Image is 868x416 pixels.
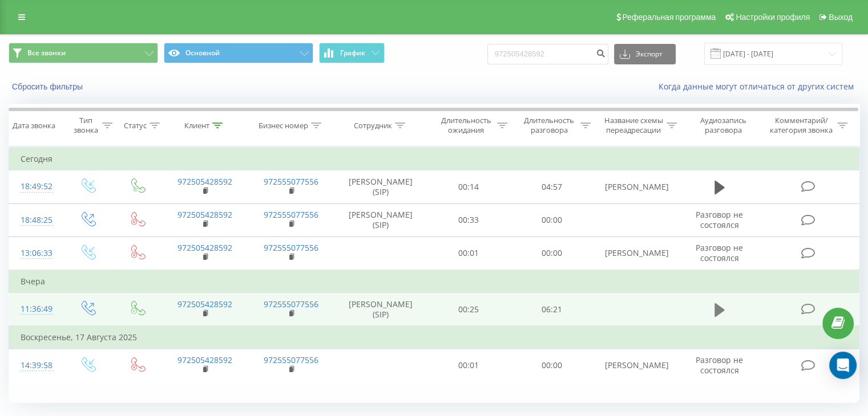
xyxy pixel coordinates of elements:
[622,13,716,22] span: Реферальная программа
[427,349,510,382] td: 00:01
[334,293,427,327] td: [PERSON_NAME] (SIP)
[264,209,318,220] a: 972555077556
[696,242,743,263] span: Разговор не состоялся
[177,299,232,309] a: 972505428592
[9,270,859,293] td: Вчера
[164,43,313,63] button: Основной
[21,176,51,198] div: 18:49:52
[768,116,834,135] div: Комментарий/категория звонка
[177,242,232,253] a: 972505428592
[264,242,318,253] a: 972555077556
[829,352,857,379] div: Open Intercom Messenger
[9,81,88,92] button: Сбросить фильтры
[177,354,232,365] a: 972505428592
[9,43,158,63] button: Все звонки
[510,203,593,236] td: 00:00
[593,349,679,382] td: [PERSON_NAME]
[438,116,495,135] div: Длительность ожидания
[13,121,55,130] div: Дата звонка
[184,121,209,130] div: Клиент
[21,242,51,264] div: 13:06:33
[340,49,365,57] span: График
[9,148,859,170] td: Сегодня
[510,236,593,270] td: 00:00
[264,354,318,365] a: 972555077556
[21,354,51,377] div: 14:39:58
[9,326,859,349] td: Воскресенье, 17 Августа 2025
[510,293,593,327] td: 06:21
[593,170,679,203] td: [PERSON_NAME]
[736,13,810,22] span: Настройки профиля
[427,170,510,203] td: 00:14
[593,236,679,270] td: [PERSON_NAME]
[21,298,51,320] div: 11:36:49
[690,116,757,135] div: Аудиозапись разговора
[520,116,578,135] div: Длительность разговора
[487,44,608,64] input: Поиск по номеру
[427,293,510,327] td: 00:25
[124,121,147,130] div: Статус
[334,203,427,236] td: [PERSON_NAME] (SIP)
[829,13,853,22] span: Выход
[614,44,676,64] button: Экспорт
[510,349,593,382] td: 00:00
[264,299,318,309] a: 972555077556
[354,121,392,130] div: Сотрудник
[177,209,232,220] a: 972505428592
[319,43,385,63] button: График
[264,176,318,187] a: 972555077556
[510,170,593,203] td: 04:57
[696,209,743,230] span: Разговор не состоялся
[659,81,859,92] a: Когда данные могут отличаться от других систем
[27,48,66,58] span: Все звонки
[604,116,664,135] div: Название схемы переадресации
[72,116,99,135] div: Тип звонка
[427,203,510,236] td: 00:33
[334,170,427,203] td: [PERSON_NAME] (SIP)
[696,354,743,376] span: Разговор не состоялся
[177,176,232,187] a: 972505428592
[427,236,510,270] td: 00:01
[21,209,51,231] div: 18:48:25
[259,121,308,130] div: Бизнес номер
